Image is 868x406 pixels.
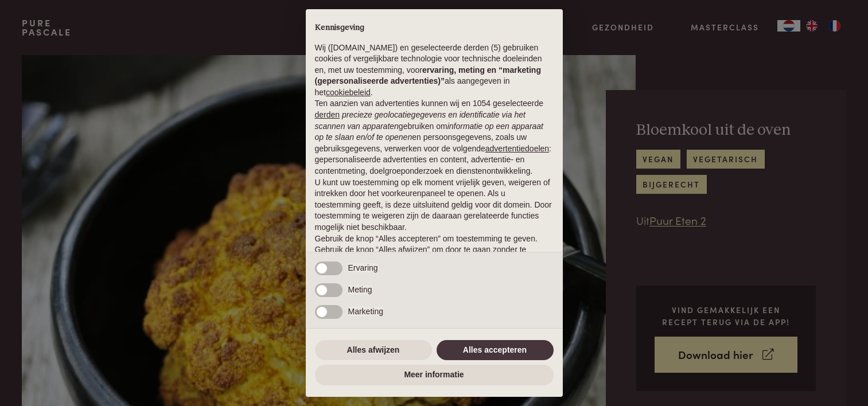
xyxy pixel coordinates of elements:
span: Marketing [348,307,383,316]
button: advertentiedoelen [485,143,549,155]
button: Meer informatie [315,365,554,385]
button: Alles afwijzen [315,340,432,361]
p: Wij ([DOMAIN_NAME]) en geselecteerde derden (5) gebruiken cookies of vergelijkbare technologie vo... [315,42,554,99]
span: Ervaring [348,263,378,272]
a: cookiebeleid [326,88,371,97]
p: U kunt uw toestemming op elk moment vrijelijk geven, weigeren of intrekken door het voorkeurenpan... [315,177,554,233]
p: Ten aanzien van advertenties kunnen wij en 1054 geselecteerde gebruiken om en persoonsgegevens, z... [315,98,554,177]
button: derden [315,110,340,121]
h2: Kennisgeving [315,23,554,33]
span: Meting [348,285,372,294]
em: informatie op een apparaat op te slaan en/of te openen [315,122,544,142]
button: Alles accepteren [437,340,554,361]
strong: ervaring, meting en “marketing (gepersonaliseerde advertenties)” [315,65,541,86]
p: Gebruik de knop “Alles accepteren” om toestemming te geven. Gebruik de knop “Alles afwijzen” om d... [315,233,554,267]
em: precieze geolocatiegegevens en identificatie via het scannen van apparaten [315,110,526,131]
